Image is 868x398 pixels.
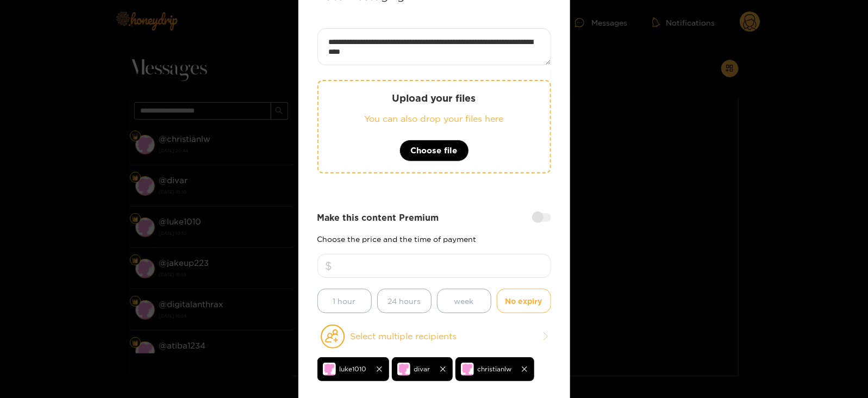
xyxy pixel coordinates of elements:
button: No expiry [497,289,551,313]
button: 1 hour [317,289,372,313]
p: You can also drop your files here [340,113,528,125]
p: Upload your files [340,92,528,104]
span: christianlw [478,363,512,375]
span: luke1010 [340,363,367,375]
img: no-avatar.png [461,363,474,376]
span: Choose file [411,144,458,157]
span: No expiry [505,295,542,307]
span: week [454,295,474,307]
strong: Make this content Premium [317,212,439,224]
button: Choose file [399,140,469,161]
button: week [437,289,491,313]
p: Choose the price and the time of payment [317,235,551,243]
span: divar [414,363,430,375]
button: Select multiple recipients [317,324,551,349]
button: 24 hours [377,289,432,313]
img: no-avatar.png [397,363,410,376]
span: 24 hours [388,295,421,307]
span: 1 hour [333,295,356,307]
img: no-avatar.png [323,363,336,376]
